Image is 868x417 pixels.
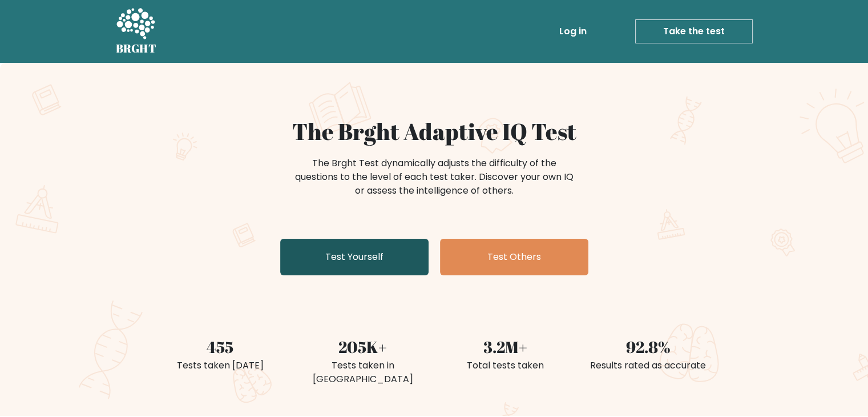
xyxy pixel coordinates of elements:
a: Test Yourself [280,239,429,275]
a: Take the test [635,19,753,43]
div: 92.8% [584,335,713,359]
h5: BRGHT [116,42,157,55]
div: 205K+ [298,335,427,359]
div: Results rated as accurate [584,359,713,372]
div: Total tests taken [441,359,570,372]
div: Tests taken in [GEOGRAPHIC_DATA] [298,359,427,386]
div: 455 [156,335,285,359]
h1: The Brght Adaptive IQ Test [156,118,713,145]
a: BRGHT [116,5,157,58]
div: 3.2M+ [441,335,570,359]
div: The Brght Test dynamically adjusts the difficulty of the questions to the level of each test take... [292,157,577,198]
a: Log in [555,20,591,43]
div: Tests taken [DATE] [156,359,285,372]
a: Test Others [440,239,588,275]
